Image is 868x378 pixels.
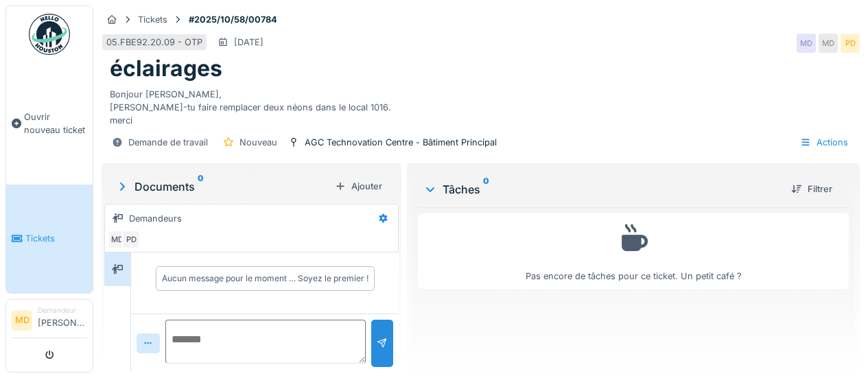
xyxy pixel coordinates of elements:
[115,178,329,195] div: Documents
[138,13,167,26] div: Tickets
[483,181,489,198] sup: 0
[106,36,202,49] div: 05.FBE92.20.09 - OTP
[12,305,87,338] a: MD Demandeur[PERSON_NAME]
[38,305,87,316] div: Demandeur
[794,132,854,152] div: Actions
[25,232,87,245] span: Tickets
[6,62,93,185] a: Ouvrir nouveau ticket
[329,177,388,196] div: Ajouter
[6,185,93,294] a: Tickets
[305,136,497,149] div: AGC Technovation Centre - Bâtiment Principal
[819,34,838,53] div: MD
[121,230,141,249] div: PD
[110,56,222,82] h1: éclairages
[427,220,840,283] div: Pas encore de tâches pour ce ticket. Un petit café ?
[198,178,204,195] sup: 0
[12,310,32,331] li: MD
[234,36,263,49] div: [DATE]
[797,34,816,53] div: MD
[183,13,283,26] strong: #2025/10/58/00784
[24,110,87,137] span: Ouvrir nouveau ticket
[786,180,838,198] div: Filtrer
[110,82,852,128] div: Bonjour [PERSON_NAME], [PERSON_NAME]-tu faire remplacer deux néons dans le local 1016. merci
[108,230,127,249] div: MD
[29,14,70,55] img: Badge_color-CXgf-gQk.svg
[841,34,860,53] div: PD
[38,305,87,335] li: [PERSON_NAME]
[239,136,277,149] div: Nouveau
[162,272,368,285] div: Aucun message pour le moment … Soyez le premier !
[128,136,208,149] div: Demande de travail
[423,181,780,198] div: Tâches
[129,212,182,225] div: Demandeurs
